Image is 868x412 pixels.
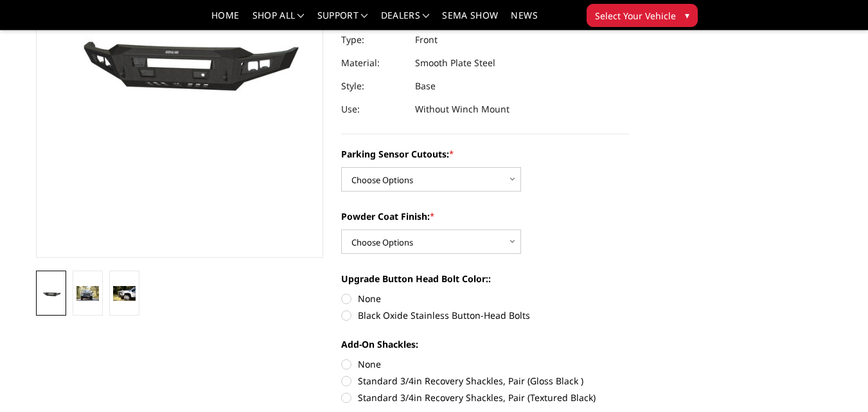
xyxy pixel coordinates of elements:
label: Upgrade Button Head Bolt Color:: [341,272,629,285]
label: None [341,357,629,371]
iframe: Chat Widget [804,350,868,412]
span: Select Your Vehicle [595,9,676,22]
img: 2020 Chevrolet HD - Compatible with block heater connection [113,286,136,301]
dt: Use: [341,98,405,121]
dd: Base [415,75,436,98]
dt: Type: [341,28,405,51]
dd: Without Winch Mount [415,98,509,121]
label: Powder Coat Finish: [341,210,629,223]
dd: Front [415,28,438,51]
a: Home [211,11,239,30]
dt: Style: [341,75,405,98]
a: shop all [252,11,305,30]
label: Parking Sensor Cutouts: [341,147,629,161]
label: None [341,292,629,305]
a: Dealers [381,11,430,30]
dt: Material: [341,51,405,75]
img: 2020 Chevrolet HD - Available in single light bar configuration only [76,286,99,301]
a: SEMA Show [442,11,498,30]
a: Support [317,11,368,30]
img: 2020-2023 Chevrolet 2500-3500 - A2L Series - Base Front Bumper (Non Winch) [40,288,62,300]
label: Add-On Shackles: [341,337,629,351]
a: News [511,11,537,30]
label: Standard 3/4in Recovery Shackles, Pair (Gloss Black ) [341,374,629,388]
button: Select Your Vehicle [587,4,698,27]
span: ▾ [685,8,689,22]
label: Black Oxide Stainless Button-Head Bolts [341,309,629,322]
dd: Smooth Plate Steel [415,51,495,75]
label: Standard 3/4in Recovery Shackles, Pair (Textured Black) [341,391,629,404]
